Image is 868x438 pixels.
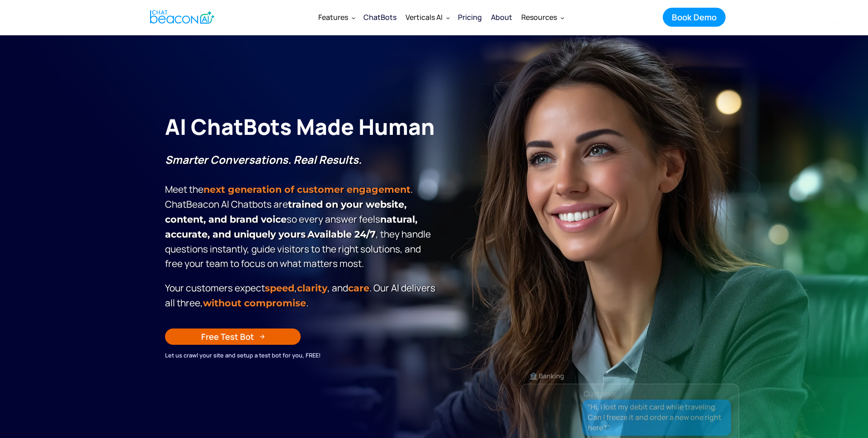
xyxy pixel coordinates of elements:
div: About [491,11,512,24]
div: Free Test Bot [201,331,254,343]
strong: speed [265,282,294,294]
img: Dropdown [352,16,355,19]
div: 🏦 Banking [521,370,739,382]
a: Book Demo [663,8,726,27]
a: About [486,5,517,29]
div: Resources [521,11,557,24]
div: Resources [517,6,568,28]
div: ChatBots [363,11,396,24]
strong: Available 24/7 [307,229,376,240]
a: ChatBots [359,5,401,29]
div: Verticals AI [401,6,453,28]
a: home [142,6,220,28]
span: without compromise [203,297,306,309]
div: Customer [584,387,617,400]
div: Features [318,11,348,24]
div: Pricing [458,11,482,24]
img: Dropdown [446,16,450,19]
div: Book Demo [672,11,717,23]
a: Pricing [453,5,486,29]
div: Verticals AI [406,11,443,24]
strong: Smarter Conversations. Real Results. [165,152,362,167]
img: Dropdown [561,16,564,19]
a: Free Test Bot [165,328,301,345]
img: Arrow [259,334,265,339]
div: Features [314,6,359,28]
div: Let us crawl your site and setup a test bot for you, FREE! [165,350,439,360]
span: care [348,282,369,294]
h1: AI ChatBots Made Human [165,112,439,141]
span: clarity [297,282,327,294]
p: Your customers expect , , and . Our Al delivers all three, . [165,281,439,310]
strong: next generation of customer engagement [203,184,410,195]
p: Meet the . ChatBeacon Al Chatbots are so every answer feels , they handle questions instantly, gu... [165,152,439,271]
